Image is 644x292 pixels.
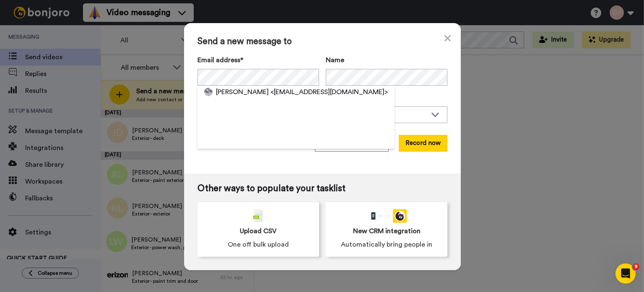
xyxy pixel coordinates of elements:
span: Send a new message to [197,37,447,47]
span: One off bulk upload [228,239,289,250]
span: Automatically bring people in [341,239,432,250]
img: csv-grey.png [253,209,263,223]
button: Record now [399,135,447,152]
span: Name [326,55,344,65]
span: <[EMAIL_ADDRESS][DOMAIN_NAME]> [270,87,388,97]
label: Email address* [197,55,319,65]
span: Other ways to populate your tasklist [197,184,447,194]
span: 9 [633,263,639,270]
img: 98bb060d-4b55-4bd1-aa18-f7526a177d76.jpg [204,88,213,96]
span: [PERSON_NAME] [216,87,269,97]
iframe: Intercom live chat [615,263,636,284]
span: Upload CSV [240,226,277,236]
div: animation [366,209,407,223]
span: New CRM integration [353,226,421,236]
